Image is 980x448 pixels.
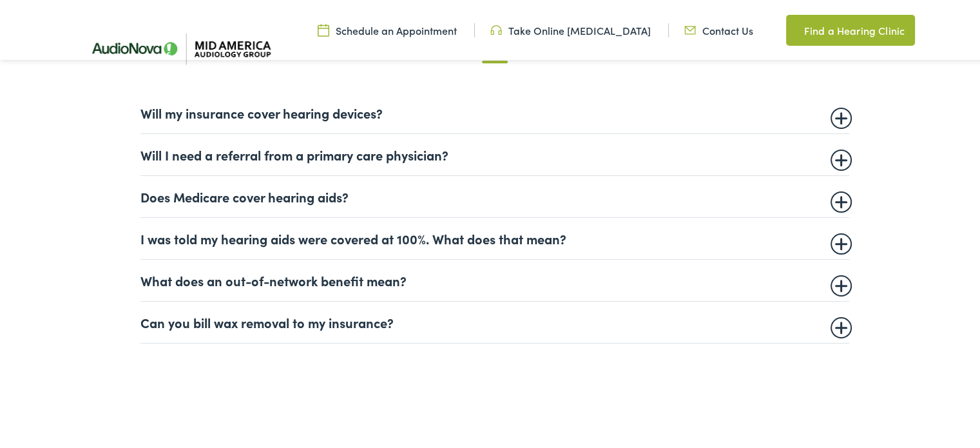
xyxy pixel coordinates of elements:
img: utility icon [786,21,798,36]
summary: Will my insurance cover hearing devices? [140,103,849,119]
img: utility icon [684,21,696,35]
a: Find a Hearing Clinic [786,13,915,44]
summary: I was told my hearing aids were covered at 100%. What does that mean? [140,229,849,244]
summary: What does an out-of-network benefit mean? [140,271,849,286]
summary: Does Medicare cover hearing aids? [140,187,849,202]
a: Schedule an Appointment [318,21,457,35]
summary: Can you bill wax removal to my insurance? [140,313,849,328]
img: utility icon [490,21,502,35]
img: utility icon [318,21,329,35]
summary: Will I need a referral from a primary care physician? [140,145,849,161]
a: Take Online [MEDICAL_DATA] [490,21,651,35]
a: Contact Us [684,21,753,35]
